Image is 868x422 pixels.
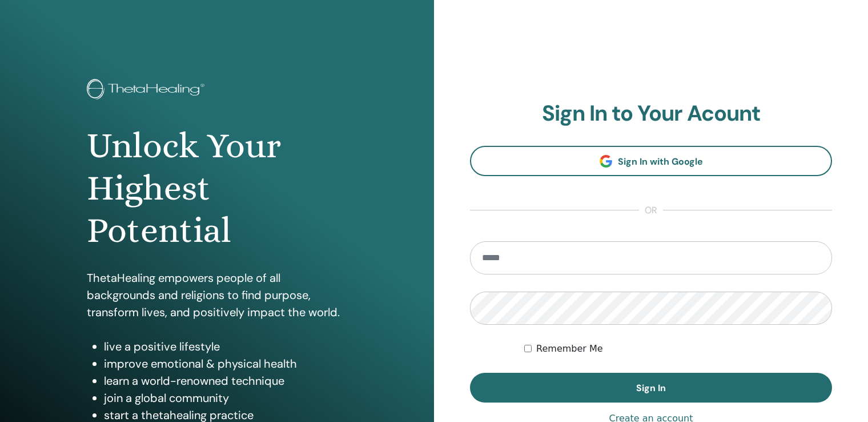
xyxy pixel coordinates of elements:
[639,204,663,217] span: or
[470,146,832,176] a: Sign In with Google
[87,125,348,252] h1: Unlock Your Highest Potential
[618,156,703,168] span: Sign In with Google
[536,342,603,356] label: Remember Me
[470,101,832,127] h2: Sign In to Your Acount
[104,372,348,389] li: learn a world-renowned technique
[524,342,832,356] div: Keep me authenticated indefinitely or until I manually logout
[636,382,666,394] span: Sign In
[104,338,348,355] li: live a positive lifestyle
[104,355,348,372] li: improve emotional & physical health
[87,269,348,321] p: ThetaHealing empowers people of all backgrounds and religions to find purpose, transform lives, a...
[470,373,832,403] button: Sign In
[104,389,348,407] li: join a global community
